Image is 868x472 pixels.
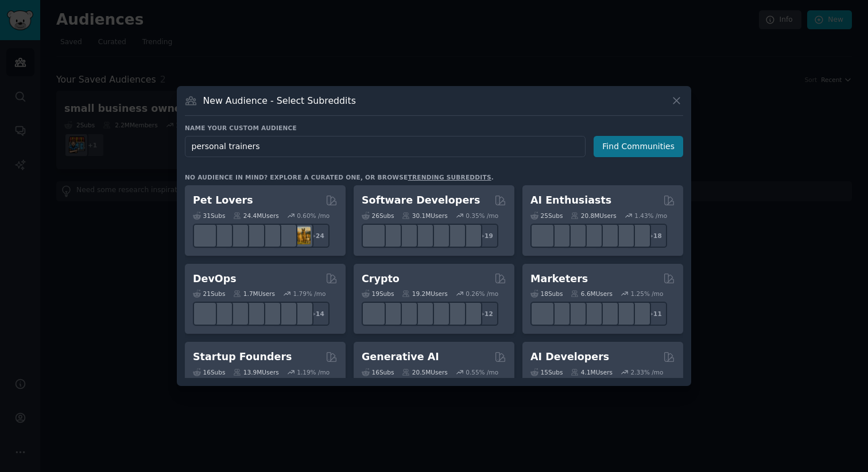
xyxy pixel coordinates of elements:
[293,305,311,323] img: PlatformEngineers
[305,302,330,326] div: + 14
[530,368,563,376] div: 15 Sub s
[245,305,262,323] img: DevOpsLinks
[462,305,479,323] img: defi_
[634,212,667,220] div: 1.43 % /mo
[445,227,463,244] img: AskComputerScience
[445,305,463,323] img: CryptoNews
[362,212,394,220] div: 26 Sub s
[193,193,253,208] h2: Pet Lovers
[571,212,616,220] div: 20.8M Users
[598,227,616,244] img: chatgpt_prompts_
[297,368,330,376] div: 1.19 % /mo
[185,124,683,132] h3: Name your custom audience
[233,290,275,298] div: 1.7M Users
[408,174,491,181] a: trending subreddits
[594,136,683,157] button: Find Communities
[196,227,214,244] img: herpetology
[534,227,552,244] img: GoogleGeminiAI
[193,350,292,364] h2: Startup Founders
[362,350,439,364] h2: Generative AI
[277,305,294,323] img: aws_cdk
[397,227,415,244] img: learnjavascript
[185,173,494,181] div: No audience in mind? Explore a curated one, or browse .
[566,305,584,323] img: AskMarketing
[566,227,584,244] img: AItoolsCatalog
[381,227,399,244] img: csharp
[293,227,311,244] img: dogbreed
[365,227,383,244] img: software
[297,212,330,220] div: 0.60 % /mo
[429,305,447,323] img: defiblockchain
[233,368,278,376] div: 13.9M Users
[429,227,447,244] img: reactnative
[362,290,394,298] div: 19 Sub s
[530,212,563,220] div: 25 Sub s
[413,305,431,323] img: web3
[381,305,399,323] img: 0xPolygon
[193,290,225,298] div: 21 Sub s
[530,272,588,286] h2: Marketers
[402,368,447,376] div: 20.5M Users
[305,224,330,248] div: + 24
[598,305,616,323] img: googleads
[233,212,278,220] div: 24.4M Users
[203,95,356,107] h3: New Audience - Select Subreddits
[530,290,563,298] div: 18 Sub s
[530,193,611,208] h2: AI Enthusiasts
[474,302,498,326] div: + 12
[571,290,613,298] div: 6.6M Users
[534,305,552,323] img: content_marketing
[631,368,664,376] div: 2.33 % /mo
[261,227,278,244] img: cockatiel
[550,305,568,323] img: bigseo
[212,305,230,323] img: AWS_Certified_Experts
[643,224,667,248] div: + 18
[277,227,294,244] img: PetAdvice
[362,193,480,208] h2: Software Developers
[402,212,447,220] div: 30.1M Users
[362,272,400,286] h2: Crypto
[466,212,498,220] div: 0.35 % /mo
[245,227,262,244] img: turtle
[365,305,383,323] img: ethfinance
[193,212,225,220] div: 31 Sub s
[474,224,498,248] div: + 19
[212,227,230,244] img: ballpython
[631,290,664,298] div: 1.25 % /mo
[582,305,600,323] img: Emailmarketing
[293,290,326,298] div: 1.79 % /mo
[397,305,415,323] img: ethstaker
[614,227,632,244] img: OpenAIDev
[550,227,568,244] img: DeepSeek
[185,136,586,157] input: Pick a short name, like "Digital Marketers" or "Movie-Goers"
[193,368,225,376] div: 16 Sub s
[413,227,431,244] img: iOSProgramming
[362,368,394,376] div: 16 Sub s
[630,227,648,244] img: ArtificalIntelligence
[614,305,632,323] img: MarketingResearch
[402,290,447,298] div: 19.2M Users
[630,305,648,323] img: OnlineMarketing
[466,368,498,376] div: 0.55 % /mo
[228,227,246,244] img: leopardgeckos
[571,368,613,376] div: 4.1M Users
[643,302,667,326] div: + 11
[228,305,246,323] img: Docker_DevOps
[466,290,498,298] div: 0.26 % /mo
[196,305,214,323] img: azuredevops
[530,350,609,364] h2: AI Developers
[582,227,600,244] img: chatgpt_promptDesign
[193,272,237,286] h2: DevOps
[261,305,278,323] img: platformengineering
[462,227,479,244] img: elixir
